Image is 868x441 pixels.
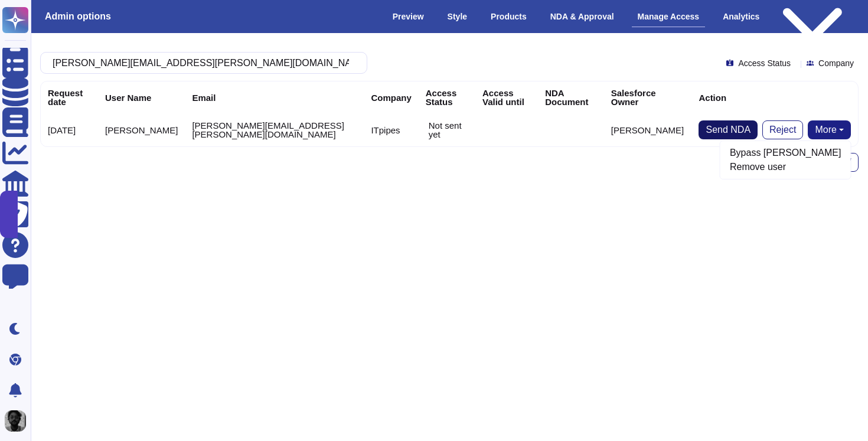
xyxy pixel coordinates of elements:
[41,81,98,113] th: Request date
[818,59,854,67] span: Company
[47,53,355,73] input: Search by keywords
[720,146,851,160] a: Bypass [PERSON_NAME]
[185,81,364,113] th: Email
[544,6,620,27] div: NDA & Approval
[185,113,364,146] td: [PERSON_NAME][EMAIL_ADDRESS][PERSON_NAME][DOMAIN_NAME]
[387,6,430,27] div: Preview
[442,6,473,27] div: Style
[429,121,468,139] p: Not sent yet
[738,59,791,67] span: Access Status
[706,125,750,135] span: Send NDA
[419,81,475,113] th: Access Status
[41,113,98,146] td: [DATE]
[538,81,604,113] th: NDA Document
[45,11,111,22] h3: Admin options
[769,125,796,135] span: Reject
[98,81,185,113] th: User Name
[762,120,803,139] button: Reject
[98,113,185,146] td: [PERSON_NAME]
[717,6,765,27] div: Analytics
[364,81,418,113] th: Company
[720,160,851,174] a: Remove user
[691,81,858,113] th: Action
[632,6,706,27] div: Manage Access
[808,120,851,139] button: More
[364,113,418,146] td: ITpipes
[604,81,692,113] th: Salesforce Owner
[604,113,692,146] td: [PERSON_NAME]
[720,141,851,179] div: More
[699,120,758,139] button: Send NDA
[475,81,538,113] th: Access Valid until
[485,6,533,27] div: Products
